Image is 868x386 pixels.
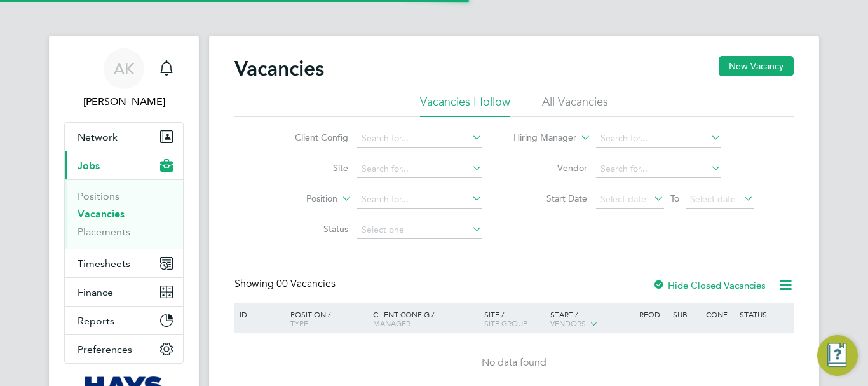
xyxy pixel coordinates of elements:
div: Position / [281,303,370,334]
input: Search for... [357,191,482,209]
label: Hide Closed Vacancies [653,279,766,291]
input: Search for... [357,130,482,148]
label: Client Config [275,132,348,143]
label: Site [275,162,348,174]
span: Manager [373,318,410,328]
button: Finance [65,278,183,306]
span: Site Group [484,318,527,328]
input: Search for... [596,160,721,178]
span: Select date [600,193,646,205]
h2: Vacancies [234,56,324,81]
span: Finance [78,286,113,298]
button: Network [65,123,183,151]
li: All Vacancies [542,94,608,117]
div: Site / [481,303,548,334]
span: Type [290,318,308,328]
label: Status [275,223,348,235]
a: AK[PERSON_NAME] [64,48,184,109]
div: Reqd [636,303,669,325]
span: Reports [78,315,114,327]
input: Search for... [596,130,721,148]
a: Vacancies [78,208,125,220]
div: No data found [236,356,792,369]
div: Conf [703,303,736,325]
button: Timesheets [65,249,183,277]
li: Vacancies I follow [420,94,510,117]
label: Hiring Manager [503,132,576,144]
button: Reports [65,307,183,334]
span: Preferences [78,343,132,355]
span: Vendors [550,318,586,328]
div: Jobs [65,179,183,249]
div: Client Config / [370,303,481,334]
a: Placements [78,226,130,238]
input: Select one [357,221,482,239]
span: Timesheets [78,258,130,270]
div: Sub [670,303,703,325]
a: Positions [78,190,119,202]
label: Vendor [514,162,587,174]
label: Position [264,193,337,205]
div: ID [236,303,281,325]
button: New Vacancy [719,56,794,76]
div: Showing [234,277,338,291]
span: Jobs [78,160,100,172]
span: Select date [690,193,736,205]
button: Preferences [65,335,183,363]
span: Anshu Kumar [64,94,184,109]
button: Jobs [65,151,183,179]
div: Start / [547,303,636,335]
label: Start Date [514,193,587,204]
div: Status [736,303,792,325]
span: To [667,190,683,207]
input: Search for... [357,160,482,178]
span: Network [78,131,118,143]
button: Engage Resource Center [817,335,858,376]
span: AK [114,60,135,77]
span: 00 Vacancies [276,277,336,290]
